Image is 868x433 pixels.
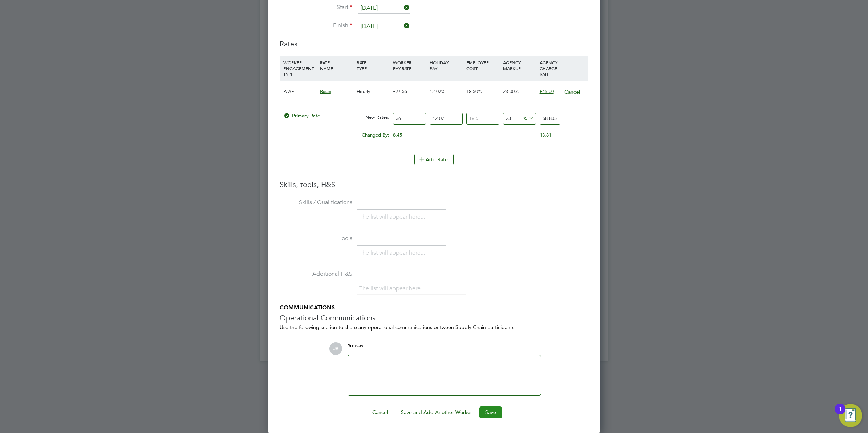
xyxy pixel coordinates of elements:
[391,56,428,75] div: WORKER PAY RATE
[281,81,318,102] div: PAYE
[358,21,410,32] input: Select one
[280,199,352,206] label: Skills / Qualifications
[839,404,862,427] button: Open Resource Center, 1 new notification
[283,113,320,119] span: Primary Rate
[839,409,842,418] div: 1
[479,406,502,418] button: Save
[564,88,580,96] button: Cancel
[358,3,410,14] input: Select one
[280,4,352,11] label: Start
[280,304,588,312] h5: COMMUNICATIONS
[538,56,562,81] div: AGENCY CHARGE RATE
[465,56,501,75] div: EMPLOYER COST
[503,88,519,94] span: 23.00%
[320,88,331,94] span: Basic
[329,342,342,355] span: JB
[280,270,352,278] label: Additional H&S
[348,343,356,349] span: You
[359,284,428,294] li: The list will appear here...
[428,56,465,75] div: HOLIDAY PAY
[281,56,318,81] div: WORKER ENGAGEMENT TYPE
[359,212,428,222] li: The list will appear here...
[395,406,478,418] button: Save and Add Another Worker
[280,180,588,189] h3: Skills, tools, H&S
[280,22,352,29] label: Finish
[501,56,538,75] div: AGENCY MARKUP
[280,313,588,323] h3: Operational Communications
[318,56,355,75] div: RATE NAME
[280,235,352,242] label: Tools
[391,81,428,102] div: £27.55
[280,39,588,49] h3: Rates
[366,406,394,418] button: Cancel
[466,88,482,94] span: 18.50%
[359,248,428,258] li: The list will appear here...
[540,88,554,94] span: £45.00
[520,114,535,122] span: %
[355,56,392,75] div: RATE TYPE
[540,132,551,138] span: 13.81
[355,110,392,124] div: New Rates:
[414,154,454,165] button: Add Rate
[430,88,445,94] span: 12.07%
[281,128,391,142] div: Changed By:
[280,324,588,331] div: Use the following section to share any operational communications between Supply Chain participants.
[348,342,541,355] div: say:
[393,132,402,138] span: 8.45
[355,81,392,102] div: Hourly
